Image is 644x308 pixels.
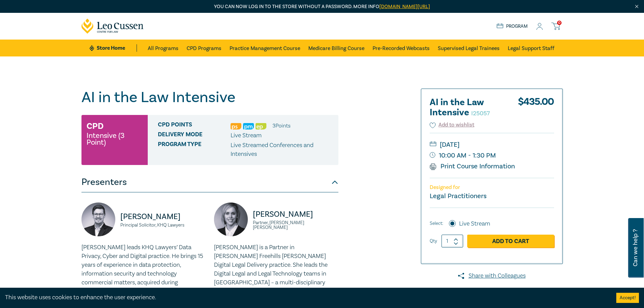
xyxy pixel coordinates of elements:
[557,21,562,25] span: 0
[430,162,515,171] a: Print Course Information
[81,3,563,10] p: You can now log in to the store without a password. More info
[243,123,254,129] img: Practice Management & Business Skills
[308,40,364,56] a: Medicare Billing Course
[81,172,338,192] button: Presenters
[632,222,639,274] span: Can we help ?
[272,121,290,130] li: 3 Point s
[430,237,437,245] label: Qty
[120,211,206,222] p: [PERSON_NAME]
[256,123,266,129] img: Ethics & Professional Responsibility
[231,141,333,159] p: Live Streamed Conferences and Intensives
[442,235,463,247] input: 1
[497,23,528,30] a: Program
[471,110,490,117] small: I25057
[430,220,443,227] span: Select:
[430,139,554,150] small: [DATE]
[430,150,554,161] small: 10:00 AM - 1:30 PM
[148,40,178,56] a: All Programs
[81,203,115,236] img: https://s3.ap-southeast-2.amazonaws.com/leo-cussen-store-production-content/Contacts/Alex%20Ditte...
[373,40,430,56] a: Pre-Recorded Webcasts
[438,40,500,56] a: Supervised Legal Trainees
[158,131,231,140] span: Delivery Mode
[90,44,137,52] a: Store Home
[158,121,231,130] span: CPD Points
[253,209,338,220] p: [PERSON_NAME]
[467,235,554,247] a: Add to Cart
[379,3,430,10] a: [DOMAIN_NAME][URL]
[459,219,490,228] label: Live Stream
[87,132,143,146] small: Intensive (3 Point)
[87,120,103,132] h3: CPD
[421,271,563,280] a: Share with Colleagues
[253,220,338,230] small: Partner, [PERSON_NAME] [PERSON_NAME]
[158,141,231,159] span: Program type
[81,89,338,106] h1: AI in the Law Intensive
[508,40,554,56] a: Legal Support Staff
[430,97,504,118] h2: AI in the Law Intensive
[616,293,639,303] button: Accept cookies
[430,184,554,191] p: Designed for
[187,40,221,56] a: CPD Programs
[231,123,241,129] img: Professional Skills
[120,223,206,228] small: Principal Solicitor, KHQ Lawyers
[81,243,206,287] p: [PERSON_NAME] leads KHQ Lawyers’ Data Privacy, Cyber and Digital practice. He brings 15 years of ...
[518,97,554,121] div: $ 435.00
[214,203,248,236] img: https://s3.ap-southeast-2.amazonaws.com/leo-cussen-store-production-content/Contacts/Emily%20Cogh...
[430,121,475,129] button: Add to wishlist
[5,293,606,302] div: This website uses cookies to enhance the user experience.
[634,4,640,9] img: Close
[230,40,300,56] a: Practice Management Course
[430,192,486,200] small: Legal Practitioners
[214,243,338,296] p: [PERSON_NAME] is a Partner in [PERSON_NAME] Freehills [PERSON_NAME] Digital Legal Delivery practi...
[231,132,262,139] span: Live Stream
